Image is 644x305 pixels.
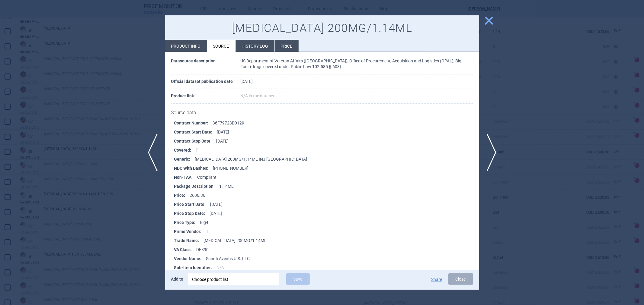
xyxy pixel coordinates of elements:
strong: Covered : [174,146,196,155]
li: 1.14ML [174,182,479,191]
strong: Generic : [174,155,195,164]
th: Datasource description [171,54,241,74]
li: Sanofi Aventis U.S. LLC [174,254,479,263]
th: Official dataset publication date [171,74,241,89]
li: Price [275,40,299,52]
strong: Trade Name : [174,236,204,245]
strong: NDC With Dashes : [174,164,213,173]
strong: Package Description : [174,182,219,191]
li: [DATE] [174,200,479,209]
td: US Department of Veteran Affairs ([GEOGRAPHIC_DATA]), Office of Procurement, Acquisition and Logi... [241,54,473,74]
button: Save [286,273,310,285]
div: Choose product list [192,273,274,285]
li: Compliant [174,173,479,182]
li: [PHONE_NUMBER] [174,164,479,173]
strong: Contract Start Date : [174,127,217,137]
p: Add to [171,273,184,285]
button: Share [431,277,442,281]
li: [MEDICAL_DATA] 200MG/1.14ML INJ,[GEOGRAPHIC_DATA] [174,155,479,164]
span: N/A [217,265,224,270]
span: N/A in the dataset [241,93,275,98]
li: Source [207,40,235,52]
strong: Price Stop Date : [174,209,210,218]
li: 2606.36 [174,191,479,200]
strong: Non-TAA : [174,173,197,182]
li: T [174,227,479,236]
li: Product info [165,40,207,52]
li: [DATE] [174,127,479,137]
li: [MEDICAL_DATA] 200MG/1.14ML [174,236,479,245]
strong: Price : [174,191,190,200]
div: Choose product list [188,273,279,285]
li: Big4 [174,218,479,227]
li: History log [236,40,274,52]
strong: Contract Number : [174,118,213,127]
strong: Vendor Name : [174,254,206,263]
li: 36F79723D0129 [174,118,479,127]
td: [DATE] [241,74,473,89]
strong: Sub-Item Identifier : [174,263,217,272]
li: DE890 [174,245,479,254]
li: [DATE] [174,209,479,218]
li: [DATE] [174,137,479,146]
h1: Source data [171,110,473,115]
strong: Prime Vendor : [174,227,206,236]
th: Product link [171,89,241,104]
strong: Price Type : [174,218,200,227]
li: T [174,146,479,155]
button: Close [448,273,473,285]
strong: VA Class : [174,245,197,254]
h1: [MEDICAL_DATA] 200MG/1.14ML [171,21,473,35]
strong: Contract Stop Date : [174,137,216,146]
strong: Price Start Date : [174,200,210,209]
